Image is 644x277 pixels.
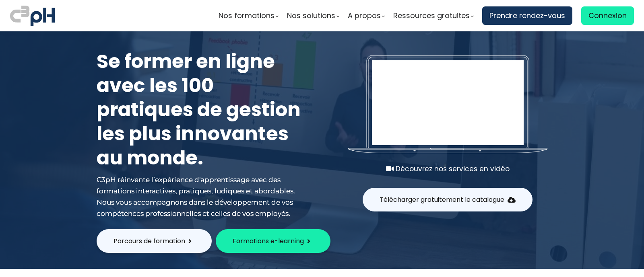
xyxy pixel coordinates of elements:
[219,10,275,22] span: Nos formations
[348,10,381,22] span: A propos
[233,236,304,246] span: Formations e-learning
[114,236,185,246] span: Parcours de formation
[10,4,55,27] img: logo C3PH
[97,49,306,170] h1: Se former en ligne avec les 100 pratiques de gestion les plus innovantes au monde.
[380,195,504,205] span: Télécharger gratuitement le catalogue
[287,10,335,22] span: Nos solutions
[393,10,470,22] span: Ressources gratuites
[489,10,565,22] span: Prendre rendez-vous
[216,229,330,253] button: Formations e-learning
[581,6,634,25] a: Connexion
[97,174,306,219] div: C3pH réinvente l’expérience d'apprentissage avec des formations interactives, pratiques, ludiques...
[97,229,212,253] button: Parcours de formation
[348,163,547,174] div: Découvrez nos services en vidéo
[482,6,572,25] a: Prendre rendez-vous
[363,188,533,211] button: Télécharger gratuitement le catalogue
[588,10,627,22] span: Connexion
